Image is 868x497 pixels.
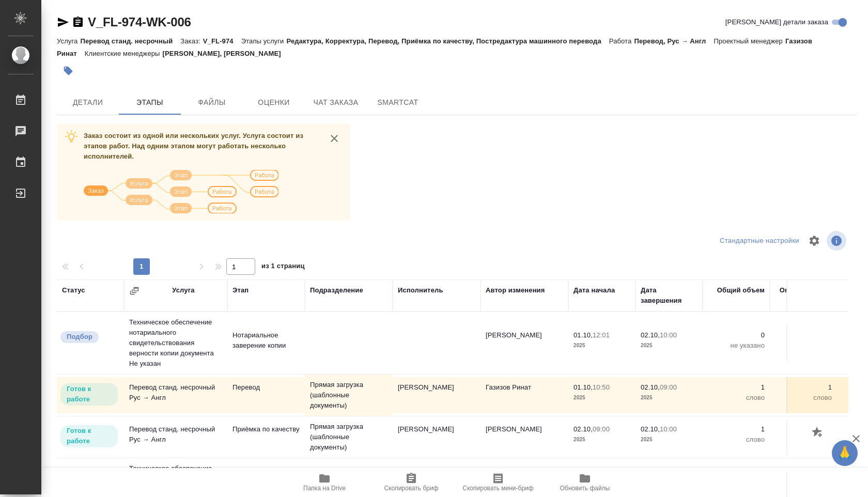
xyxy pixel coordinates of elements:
p: 2025 [574,434,630,445]
div: Дата начала [574,285,615,296]
p: Приёмка по качеству [233,424,300,434]
div: Статус [62,285,85,296]
p: 2025 [574,393,630,403]
button: Скопировать ссылку для ЯМессенджера [57,16,69,28]
div: Подразделение [310,285,363,296]
td: Перевод станд. несрочный Рус → Англ [124,377,227,413]
div: Дата завершения [641,285,698,306]
p: 09:00 [660,383,677,391]
p: Проектный менеджер [714,37,785,45]
p: слово [775,393,832,403]
td: Прямая загрузка (шаблонные документы) [305,416,393,458]
p: 1 [708,424,765,434]
p: слово [708,393,765,403]
span: Заказ состоит из одной или нескольких услуг. Услуга состоит из этапов работ. Над одним этапом мог... [84,132,303,160]
span: SmartCat [373,96,423,109]
td: [PERSON_NAME] [481,419,568,455]
p: 02.10, [641,331,660,339]
p: 12:01 [593,331,610,339]
p: 10:50 [593,383,610,391]
div: Автор изменения [486,285,545,296]
td: Техническое обеспечение нотариального свидетельствования верности копии документа Не указан [124,312,227,374]
span: Скопировать бриф [384,485,438,492]
button: Скопировать бриф [368,468,455,497]
td: [PERSON_NAME] [393,377,481,413]
p: слово [775,434,832,445]
p: 02.10, [641,383,660,391]
div: Оплачиваемый объем [775,285,832,306]
span: Файлы [187,96,237,109]
p: Заказ: [180,37,203,45]
button: Папка на Drive [281,468,368,497]
p: Готов к работе [67,426,112,446]
td: [PERSON_NAME] [393,419,481,455]
p: 01.10, [574,383,593,391]
button: 🙏 [832,440,858,466]
p: Клиентские менеджеры [85,50,163,57]
p: V_FL-974 [203,37,241,45]
button: Обновить файлы [541,468,628,497]
td: Газизов Ринат [481,377,568,413]
div: Общий объем [717,285,765,296]
p: 2025 [641,434,698,445]
button: Добавить тэг [57,59,80,82]
p: 10:00 [660,331,677,339]
a: V_FL-974-WK-006 [88,15,191,29]
div: Исполнитель [398,285,443,296]
p: 1 [775,382,832,393]
p: Перевод станд. несрочный [80,37,180,45]
p: Этапы услуги [241,37,287,45]
p: не указано [708,340,765,351]
p: 01.10, [574,331,593,339]
span: [PERSON_NAME] детали заказа [725,17,828,27]
p: 1 [775,424,832,434]
button: close [327,131,342,146]
td: [PERSON_NAME] [481,325,568,361]
p: Нотариальное заверение копии [233,330,300,351]
p: 09:00 [593,425,610,433]
div: split button [717,233,802,249]
p: Перевод [233,382,300,393]
p: Редактура, Корректура, Перевод, Приёмка по качеству, Постредактура машинного перевода [286,37,609,45]
p: 1 [708,382,765,393]
td: Перевод станд. несрочный Рус → Англ [124,419,227,455]
p: [PERSON_NAME], [PERSON_NAME] [163,50,289,57]
p: Работа [609,37,634,45]
p: Подбор [67,332,92,342]
span: Посмотреть информацию [827,231,848,251]
p: 0 [775,330,832,340]
span: Оценки [249,96,299,109]
p: 02.10, [641,425,660,433]
p: 2025 [641,393,698,403]
span: Настроить таблицу [802,228,827,253]
div: Этап [233,285,249,296]
p: 2025 [641,340,698,351]
button: Скопировать ссылку [72,16,84,28]
p: 10:00 [660,425,677,433]
p: Готов к работе [67,384,112,405]
p: слово [708,434,765,445]
td: Прямая загрузка (шаблонные документы) [305,375,393,416]
p: 02.10, [574,425,593,433]
button: Скопировать мини-бриф [455,468,541,497]
p: не указано [775,340,832,351]
span: Скопировать мини-бриф [462,485,533,492]
button: Сгруппировать [129,286,139,296]
span: Папка на Drive [303,485,346,492]
span: Чат заказа [311,96,361,109]
button: Добавить оценку [809,424,827,442]
div: Услуга [172,285,194,296]
span: из 1 страниц [261,260,305,275]
span: Обновить файлы [560,485,610,492]
p: 2025 [574,340,630,351]
p: 0 [708,330,765,340]
span: Детали [63,96,113,109]
p: Перевод, Рус → Англ [634,37,714,45]
p: Услуга [57,37,80,45]
span: 🙏 [836,442,854,464]
span: Этапы [125,96,175,109]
